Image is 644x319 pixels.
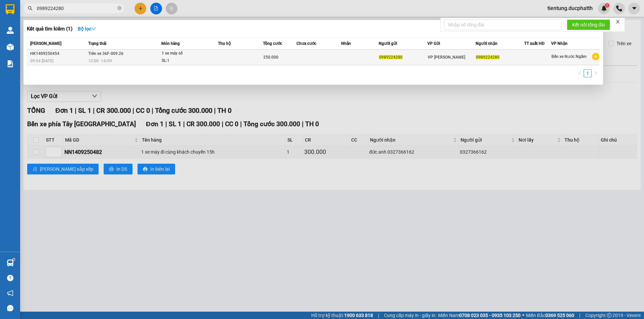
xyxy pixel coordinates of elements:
span: close-circle [117,6,121,10]
span: Chưa cước [297,41,316,46]
span: Trạng thái [88,41,106,46]
span: Bến xe Nước Ngầm [551,54,586,59]
span: Tổng cước [263,41,282,46]
span: Nhãn [341,41,351,46]
strong: Bộ lọc [78,26,96,31]
li: Previous Page [576,69,584,77]
img: warehouse-icon [7,27,14,34]
span: [PERSON_NAME] [30,41,61,46]
span: 250.000 [263,55,278,60]
span: search [28,6,33,11]
img: warehouse-icon [7,44,14,51]
a: 1 [584,70,591,77]
span: 09:54 [DATE] [30,59,53,63]
button: left [576,69,584,77]
input: Nhập số tổng đài [444,19,561,30]
span: question-circle [7,275,13,281]
img: solution-icon [7,60,14,67]
li: 1 [584,69,592,77]
div: SL: 1 [162,57,212,65]
span: Thu hộ [218,41,231,46]
button: Kết nối tổng đài [567,19,610,30]
span: VP Gửi [427,41,440,46]
span: Người nhận [476,41,497,46]
span: 0989224280 [379,55,402,60]
div: 1 xe máy số [162,50,212,57]
li: Next Page [592,69,600,77]
span: Món hàng [161,41,180,46]
span: VP Nhận [551,41,568,46]
span: down [91,26,96,31]
span: 0989224280 [476,55,499,60]
button: right [592,69,600,77]
span: Kết nối tổng đài [572,21,605,28]
span: VP [PERSON_NAME] [428,55,465,60]
span: close-circle [117,5,121,12]
span: right [594,71,598,75]
h3: Kết quả tìm kiếm ( 1 ) [27,25,72,32]
img: warehouse-icon [7,259,14,266]
sup: 1 [13,258,15,260]
span: message [7,305,13,311]
span: 12:00 - 14/09 [88,59,112,63]
input: Tìm tên, số ĐT hoặc mã đơn [37,5,116,12]
span: close [615,19,620,24]
span: Trên xe 36F-009.26 [88,51,123,56]
span: left [578,71,582,75]
span: plus-circle [592,53,599,60]
div: HK1409250454 [30,50,86,57]
span: notification [7,290,13,296]
img: logo-vxr [6,4,14,14]
span: Người gửi [379,41,397,46]
span: TT xuất HĐ [524,41,545,46]
button: Bộ lọcdown [72,23,101,34]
